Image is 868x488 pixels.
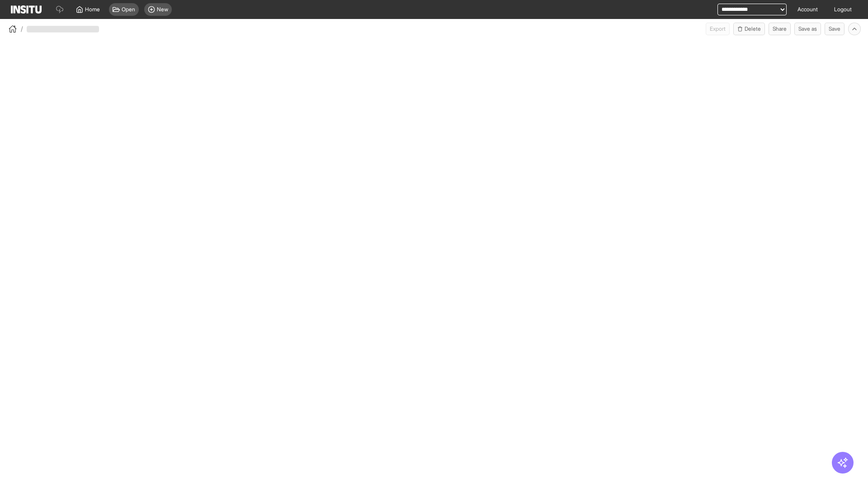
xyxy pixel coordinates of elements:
[794,23,821,35] button: Save as
[85,6,100,13] span: Home
[733,23,765,35] button: Delete
[769,23,791,35] button: Share
[157,6,168,13] span: New
[825,23,844,35] button: Save
[11,5,42,14] img: Logo
[21,24,23,33] span: /
[706,23,730,35] span: Can currently only export from Insights reports.
[122,6,135,13] span: Open
[7,23,23,34] button: /
[706,23,730,35] button: Export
